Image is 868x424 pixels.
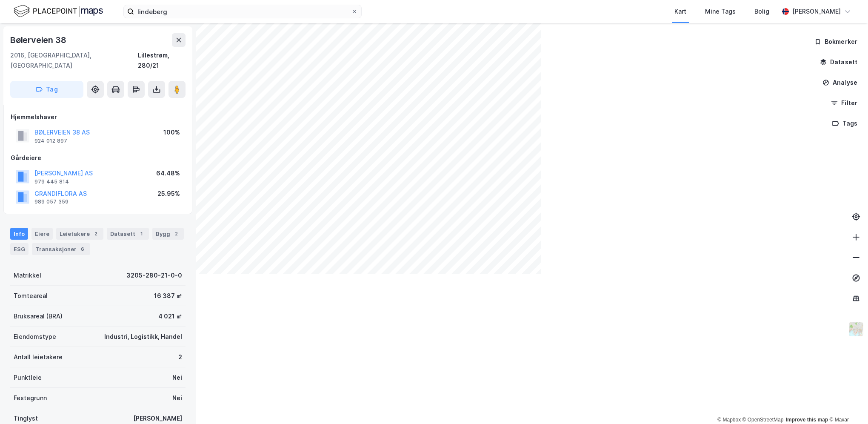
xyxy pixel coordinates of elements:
img: Z [848,321,864,337]
div: 2 [172,229,180,238]
a: Improve this map [786,417,828,423]
div: Lillestrøm, 280/21 [138,50,186,71]
input: Søk på adresse, matrikkel, gårdeiere, leietakere eller personer [134,5,351,18]
button: Tag [10,81,83,98]
div: 1 [137,229,146,238]
div: 100% [163,127,180,138]
div: Bruksareal (BRA) [14,311,63,321]
img: logo.f888ab2527a4732fd821a326f86c7f29.svg [14,4,103,19]
div: Antall leietakere [14,352,63,362]
iframe: Chat Widget [825,383,868,424]
div: ESG [10,243,29,255]
div: Festegrunn [14,393,47,403]
div: Bølerveien 38 [10,33,68,47]
div: [PERSON_NAME] [133,413,182,424]
div: 16 387 ㎡ [154,291,182,301]
div: Eiendomstype [14,332,56,342]
div: Gårdeiere [11,153,185,163]
a: Mapbox [717,417,741,423]
div: 924 012 897 [34,138,67,144]
button: Tags [825,115,865,132]
div: Info [10,228,28,240]
div: 3205-280-21-0-0 [126,270,182,281]
div: Nei [172,372,182,383]
button: Datasett [813,54,865,71]
div: Tinglyst [14,413,38,424]
div: Hjemmelshaver [11,112,185,122]
button: Analyse [815,74,865,91]
div: Leietakere [56,228,103,240]
div: 2 [178,352,182,362]
div: Bygg [152,228,184,240]
button: Filter [824,95,865,112]
div: Transaksjoner [32,243,90,255]
div: [PERSON_NAME] [792,6,841,17]
div: 2 [91,229,100,238]
div: Tomteareal [14,291,48,301]
div: 979 445 814 [34,178,69,185]
div: Matrikkel [14,270,41,281]
div: Punktleie [14,372,42,383]
div: 4 021 ㎡ [158,311,182,321]
div: Bolig [754,6,769,17]
div: 989 057 359 [34,198,69,205]
div: Eiere [31,228,53,240]
a: OpenStreetMap [742,417,784,423]
div: Industri, Logistikk, Handel [104,332,182,342]
div: Nei [172,393,182,403]
div: Kart [674,6,686,17]
button: Bokmerker [807,33,865,50]
div: Datasett [107,228,149,240]
div: 2016, [GEOGRAPHIC_DATA], [GEOGRAPHIC_DATA] [10,50,138,71]
div: 6 [78,245,87,253]
div: 25.95% [157,189,180,199]
div: 64.48% [156,168,180,178]
div: Mine Tags [705,6,736,17]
